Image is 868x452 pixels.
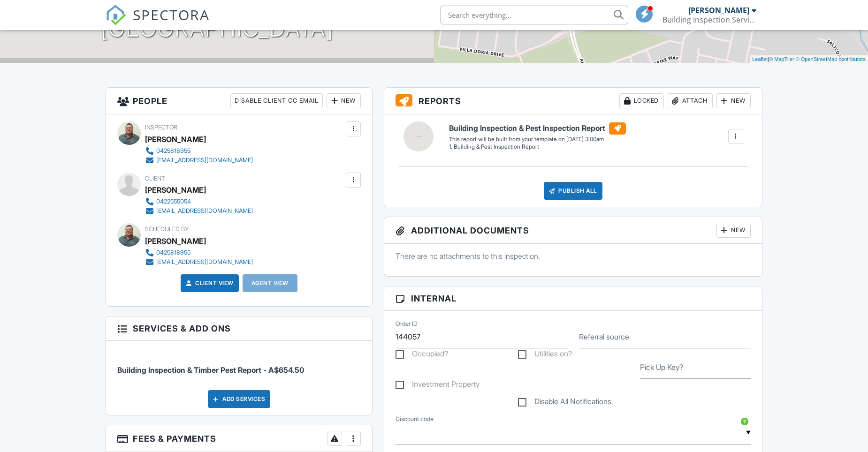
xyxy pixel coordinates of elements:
h3: Fees & Payments [106,425,372,452]
li: Service: Building Inspection & Timber Pest Report [117,348,361,383]
a: © OpenStreetMap contributors [796,56,866,62]
div: 0425818955 [156,147,190,155]
div: Publish All [544,182,602,200]
a: SPECTORA [106,13,210,32]
input: Search everything... [441,6,628,24]
a: 0422555054 [145,197,253,206]
div: [EMAIL_ADDRESS][DOMAIN_NAME] [156,157,253,164]
label: Utilities on? [518,349,572,361]
label: Referral source [579,331,629,342]
a: [EMAIL_ADDRESS][DOMAIN_NAME] [145,257,253,267]
a: © MapTiler [769,56,794,62]
div: 0422555054 [156,198,191,205]
label: Disable All Notifications [518,397,611,409]
h3: Services & Add ons [106,316,372,341]
a: [EMAIL_ADDRESS][DOMAIN_NAME] [145,156,253,165]
div: [PERSON_NAME] [688,6,749,15]
div: 1. Building & Pest Inspection Report [449,143,626,151]
div: Add Services [208,390,270,408]
div: Building Inspection Services [662,15,756,24]
h3: People [106,88,372,114]
div: This report will be built from your template on [DATE] 3:00am [449,136,626,143]
div: Attach [668,93,713,108]
label: Occupied? [396,349,448,361]
div: Locked [619,93,664,108]
img: The Best Home Inspection Software - Spectora [106,5,126,25]
input: Pick Up Key? [640,356,751,379]
span: SPECTORA [133,5,210,24]
label: Order ID [396,320,418,328]
span: Building Inspection & Timber Pest Report - A$654.50 [117,365,304,375]
div: New [327,93,361,108]
span: Inspector [145,124,177,131]
span: Client [145,175,165,182]
div: [PERSON_NAME] [145,183,206,197]
div: New [716,93,751,108]
p: There are no attachments to this inspection. [396,251,751,261]
a: 0425818955 [145,248,253,257]
div: | [750,55,868,63]
label: Investment Property [396,380,480,392]
a: Client View [184,279,234,288]
a: Leaflet [752,56,768,62]
div: New [716,223,751,238]
div: [PERSON_NAME] [145,234,206,248]
h6: Building Inspection & Pest Inspection Report [449,122,626,135]
div: [PERSON_NAME] [145,132,206,146]
label: Discount code [396,415,434,423]
a: [EMAIL_ADDRESS][DOMAIN_NAME] [145,206,253,216]
div: Disable Client CC Email [230,93,323,108]
h3: Additional Documents [384,217,762,244]
label: Pick Up Key? [640,362,683,372]
h3: Internal [384,286,762,311]
h3: Reports [384,88,762,114]
span: Scheduled By [145,226,189,233]
a: 0425818955 [145,146,253,156]
div: [EMAIL_ADDRESS][DOMAIN_NAME] [156,258,253,266]
div: [EMAIL_ADDRESS][DOMAIN_NAME] [156,207,253,215]
div: 0425818955 [156,249,190,256]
